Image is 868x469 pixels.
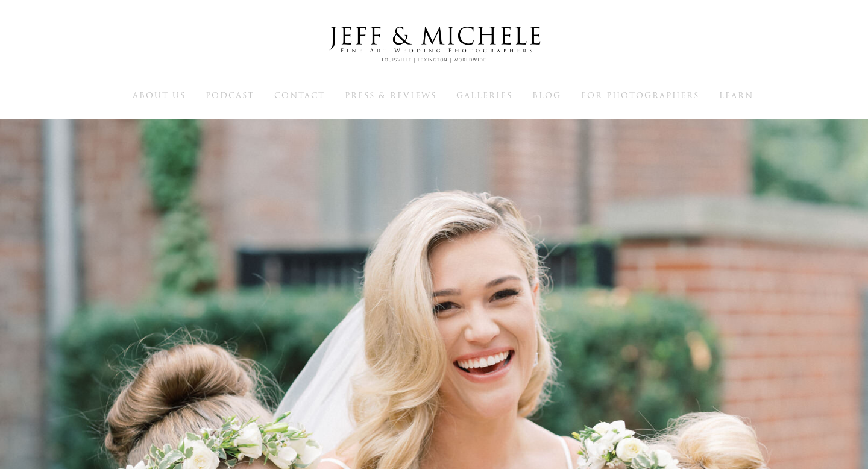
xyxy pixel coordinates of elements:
img: Louisville Wedding Photographers - Jeff & Michele Wedding Photographers [313,15,555,74]
span: Contact [274,90,325,101]
span: Press & Reviews [345,90,436,101]
span: Podcast [206,90,254,101]
span: About Us [133,90,186,101]
a: Learn [719,90,753,101]
span: Galleries [456,90,512,101]
a: Blog [532,90,561,101]
a: Podcast [206,90,254,101]
a: Contact [274,90,325,101]
a: Press & Reviews [345,90,436,101]
a: Galleries [456,90,512,101]
a: About Us [133,90,186,101]
span: Learn [719,90,753,101]
span: Blog [532,90,561,101]
a: For Photographers [581,90,699,101]
span: For Photographers [581,90,699,101]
